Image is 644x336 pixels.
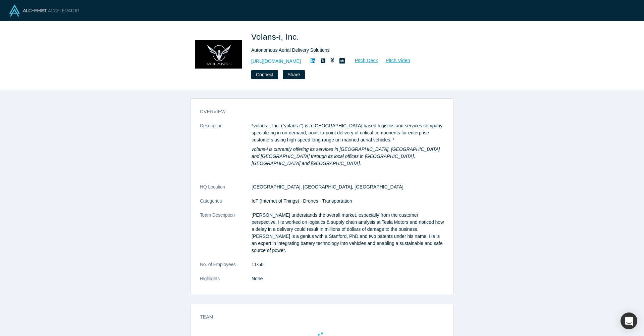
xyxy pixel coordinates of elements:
[200,275,252,289] dt: Highlights
[200,198,252,212] dt: Categories
[200,261,252,275] dt: No. of Employees
[252,146,440,166] em: volans-i is currently offering its services in [GEOGRAPHIC_DATA], [GEOGRAPHIC_DATA] and [GEOGRAPH...
[200,108,435,115] h3: overview
[9,5,79,16] img: Alchemist Logo
[251,32,301,41] span: Volans-i, Inc.
[283,70,305,79] button: Share
[195,31,242,78] img: Volans-i, Inc.'s Logo
[252,122,444,143] p: *volans-i, Inc. (“volans-i”) is a [GEOGRAPHIC_DATA] based logistics and services company speciali...
[347,57,378,65] a: Pitch Deck
[251,70,278,79] button: Connect
[378,57,411,65] a: Pitch Video
[251,58,301,65] a: [URL][DOMAIN_NAME]
[252,261,444,268] dd: 11-50
[252,198,352,204] span: IoT (Internet of Things) · Drones · Transportation
[252,212,444,254] p: [PERSON_NAME] understands the overall market, especially from the customer perspective. He worked...
[252,183,444,191] dd: [GEOGRAPHIC_DATA], [GEOGRAPHIC_DATA], [GEOGRAPHIC_DATA]
[252,275,444,282] p: None
[200,122,252,183] dt: Description
[200,183,252,198] dt: HQ Location
[200,212,252,261] dt: Team Description
[200,313,435,321] h3: Team
[251,47,439,54] div: Autonomous Aerial Delivery Solutions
